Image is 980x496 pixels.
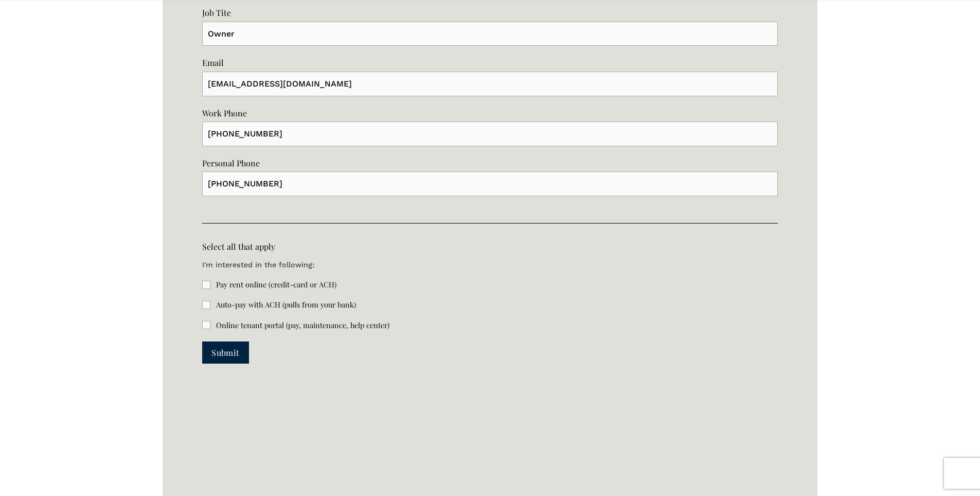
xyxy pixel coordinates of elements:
[202,301,210,309] input: Auto-pay with ACH (pulls from your bank)
[216,279,336,290] span: Pay rent online (credit-card or ACH)
[202,6,231,20] span: Job Tite
[202,341,249,364] button: SubmitSubmit
[202,240,275,253] span: Select all that apply
[202,255,314,275] p: I'm interested in the following:
[211,347,239,358] span: Submit
[202,107,247,120] span: Work Phone
[216,299,356,311] span: Auto-pay with ACH (pulls from your bank)
[202,56,224,70] span: Email
[216,319,389,331] span: Online tenant portal (pay, maintenance, help center)
[202,321,210,329] input: Online tenant portal (pay, maintenance, help center)
[202,157,260,170] span: Personal Phone
[202,281,210,289] input: Pay rent online (credit-card or ACH)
